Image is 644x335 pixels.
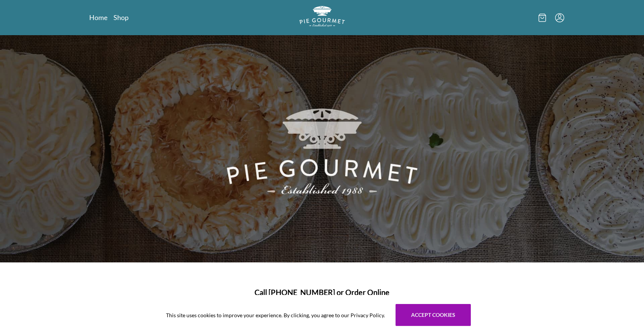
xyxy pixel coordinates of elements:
[299,6,345,29] a: Logo
[166,311,385,319] span: This site uses cookies to improve your experience. By clicking, you agree to our Privacy Policy.
[555,13,564,22] button: Menu
[113,13,129,22] a: Shop
[396,304,471,326] button: Accept cookies
[98,287,546,298] h1: Call [PHONE_NUMBER] or Order Online
[299,6,345,27] img: logo
[89,13,107,22] a: Home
